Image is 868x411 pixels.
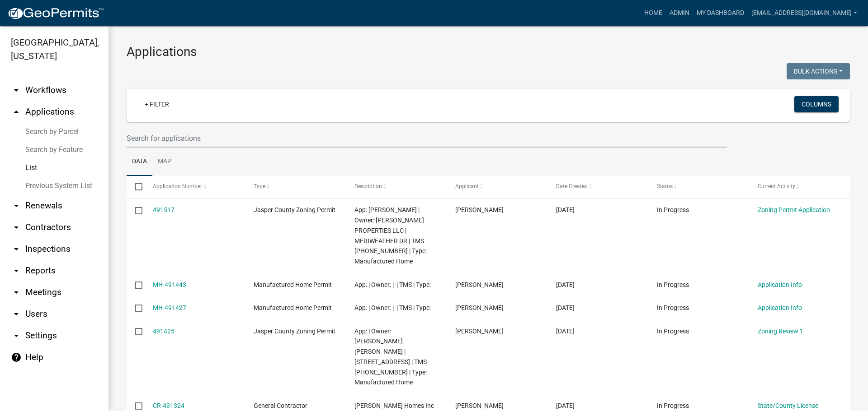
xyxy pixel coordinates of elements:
[556,183,588,189] span: Date Created
[693,5,748,22] a: My Dashboard
[11,85,22,96] i: arrow_drop_down
[11,330,22,341] i: arrow_drop_down
[556,402,575,409] span: 10/11/2025
[657,402,689,409] span: In Progress
[11,222,22,233] i: arrow_drop_down
[144,176,245,198] datatable-header-cell: Application Number
[11,352,22,363] i: help
[153,183,202,189] span: Application Number
[127,129,727,148] input: Search for applications
[354,402,434,409] span: Richard Ratcliff Homes Inc
[749,176,850,198] datatable-header-cell: Current Activity
[245,176,345,198] datatable-header-cell: Type
[758,281,802,288] a: Application Info
[794,96,839,112] button: Columns
[748,5,861,22] a: [EMAIL_ADDRESS][DOMAIN_NAME]
[447,176,547,198] datatable-header-cell: Applicant
[641,5,666,22] a: Home
[127,148,152,176] a: Data
[153,206,175,213] a: 491517
[787,63,850,79] button: Bulk Actions
[153,402,184,409] a: CR-491324
[254,206,335,213] span: Jasper County Zoning Permit
[153,328,175,335] a: 491425
[11,287,22,298] i: arrow_drop_down
[657,328,689,335] span: In Progress
[657,206,689,213] span: In Progress
[254,328,335,335] span: Jasper County Zoning Permit
[11,244,22,254] i: arrow_drop_down
[11,265,22,276] i: arrow_drop_down
[556,206,575,213] span: 10/13/2025
[254,304,332,311] span: Manufactured Home Permit
[11,200,22,211] i: arrow_drop_down
[152,148,177,176] a: Map
[127,176,144,198] datatable-header-cell: Select
[153,281,186,288] a: MH-491443
[758,328,803,335] a: Zoning Review 1
[354,304,431,311] span: App: | Owner: | | TMS | Type:
[455,402,504,409] span: Richard Ratcliff
[11,309,22,319] i: arrow_drop_down
[455,281,504,288] span: Shirley Taylor-Estell
[127,44,850,60] h3: Applications
[346,176,447,198] datatable-header-cell: Description
[254,281,332,288] span: Manufactured Home Permit
[547,176,648,198] datatable-header-cell: Date Created
[758,304,802,311] a: Application Info
[648,176,749,198] datatable-header-cell: Status
[657,281,689,288] span: In Progress
[556,328,575,335] span: 10/12/2025
[657,183,673,189] span: Status
[153,304,186,311] a: MH-491427
[354,328,427,386] span: App: | Owner: SOLIS ALEXIS DELAFUENTE | 210 LIME HOUSE RD | TMS 039-00-07-022 | Type: Manufacture...
[556,281,575,288] span: 10/12/2025
[657,304,689,311] span: In Progress
[354,183,382,189] span: Description
[758,183,795,189] span: Current Activity
[354,206,427,265] span: App: Olga Sigler | Owner: MARLON PROPERTIES LLC | MERIWEATHER DR | TMS 024-00-03-094 | Type: Manu...
[455,183,479,189] span: Applicant
[455,328,504,335] span: Ana De La Fuente
[254,183,265,189] span: Type
[11,106,22,117] i: arrow_drop_up
[758,206,830,213] a: Zoning Permit Application
[254,402,307,409] span: General Contractor
[455,304,504,311] span: Ana De La Fuente
[137,96,176,112] a: + Filter
[666,5,693,22] a: Admin
[455,206,504,213] span: Olga Sigler
[354,281,431,288] span: App: | Owner: | | TMS | Type:
[556,304,575,311] span: 10/12/2025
